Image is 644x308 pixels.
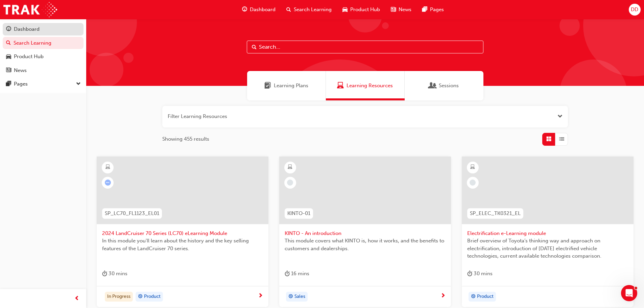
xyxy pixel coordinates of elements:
span: Grid [546,135,551,143]
div: 16 mins [285,269,309,278]
a: KINTO-01KINTO - An introductionThis module covers what KINTO is, how it works, and the benefits t... [279,157,451,307]
span: duration-icon [285,269,290,278]
span: learningResourceType_ELEARNING-icon [105,163,110,172]
span: search-icon [6,40,11,46]
a: Search Learning [3,37,84,49]
button: DD [629,4,641,16]
a: guage-iconDashboard [237,3,281,17]
span: KINTO-01 [287,210,310,217]
span: next-icon [440,293,446,299]
a: Learning ResourcesLearning Resources [326,71,405,100]
a: News [3,64,84,77]
span: Search Learning [294,6,332,14]
span: DD [631,6,638,14]
span: List [559,135,564,143]
span: Pages [430,6,444,14]
span: Sessions [439,82,459,90]
a: Learning PlansLearning Plans [247,71,326,100]
span: 2024 LandCruiser 70 Series (LC70) eLearning Module [102,230,263,237]
span: KINTO - An introduction [285,230,446,237]
span: News [399,6,411,14]
a: news-iconNews [385,3,417,17]
div: 30 mins [102,269,127,278]
span: learningResourceType_ELEARNING-icon [288,163,292,172]
a: Dashboard [3,23,84,35]
span: next-icon [258,293,263,299]
span: down-icon [76,80,81,89]
span: pages-icon [6,81,11,87]
span: In this module you'll learn about the history and the key selling features of the LandCruiser 70 ... [102,237,263,252]
div: Dashboard [14,25,40,33]
span: learningResourceType_ELEARNING-icon [470,163,475,172]
span: Brief overview of Toyota’s thinking way and approach on electrification, introduction of [DATE] e... [467,237,628,260]
span: target-icon [288,292,293,301]
span: Electrification e-Learning module [467,230,628,237]
span: prev-icon [74,294,79,303]
button: Pages [3,78,84,90]
span: learningRecordVerb_ATTEMPT-icon [105,180,111,186]
span: car-icon [6,54,11,60]
span: target-icon [138,292,143,301]
a: search-iconSearch Learning [281,3,337,17]
a: SessionsSessions [405,71,483,100]
span: news-icon [6,68,11,74]
a: Product Hub [3,50,84,63]
input: Search... [247,41,483,53]
span: This module covers what KINTO is, how it works, and the benefits to customers and dealerships. [285,237,446,252]
span: Showing 455 results [162,135,209,143]
span: duration-icon [102,269,107,278]
span: Product Hub [350,6,380,14]
div: Product Hub [14,53,44,61]
div: 30 mins [467,269,493,278]
span: Learning Resources [347,82,393,90]
a: pages-iconPages [417,3,449,17]
button: DashboardSearch LearningProduct HubNews [3,22,84,78]
span: Product [144,293,161,301]
button: Open the filter [557,113,563,120]
span: learningRecordVerb_NONE-icon [470,180,476,186]
img: Trak [3,2,57,17]
div: News [14,67,27,74]
span: duration-icon [467,269,472,278]
span: Learning Plans [274,82,308,90]
span: Sessions [429,82,436,90]
span: Search [252,43,257,51]
a: SP_LC70_FL1123_EL012024 LandCruiser 70 Series (LC70) eLearning ModuleIn this module you'll learn ... [97,157,268,307]
iframe: Intercom live chat [621,285,637,301]
span: car-icon [342,5,348,14]
span: pages-icon [422,5,427,14]
a: SP_ELEC_TK0321_ELElectrification e-Learning moduleBrief overview of Toyota’s thinking way and app... [462,157,634,307]
span: Learning Plans [264,82,271,90]
span: Product [477,293,494,301]
a: car-iconProduct Hub [337,3,385,17]
div: Pages [14,80,28,88]
span: SP_ELEC_TK0321_EL [470,210,521,217]
span: news-icon [391,5,396,14]
span: guage-icon [6,26,11,32]
span: search-icon [286,5,291,14]
span: Learning Resources [337,82,344,90]
span: target-icon [471,292,476,301]
span: guage-icon [242,5,247,14]
span: SP_LC70_FL1123_EL01 [105,210,159,217]
span: learningRecordVerb_NONE-icon [287,180,293,186]
span: Sales [294,293,305,301]
span: Dashboard [250,6,276,14]
div: In Progress [105,292,133,302]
